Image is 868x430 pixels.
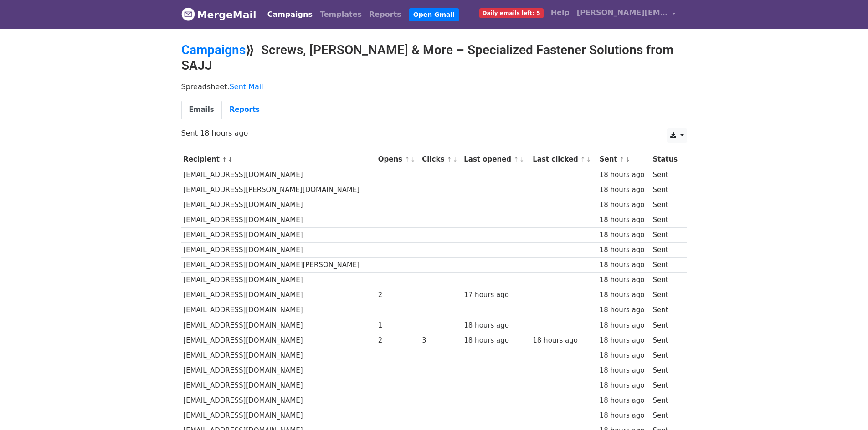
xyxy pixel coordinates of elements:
div: 18 hours ago [600,275,648,285]
a: ↓ [411,156,416,163]
div: 18 hours ago [600,395,648,406]
div: 3 [422,335,459,346]
td: Sent [651,288,683,303]
a: Open Gmail [409,8,459,21]
td: [EMAIL_ADDRESS][DOMAIN_NAME] [181,333,376,348]
td: [EMAIL_ADDRESS][DOMAIN_NAME] [181,378,376,393]
td: [EMAIL_ADDRESS][DOMAIN_NAME] [181,288,376,303]
td: [EMAIL_ADDRESS][DOMAIN_NAME] [181,228,376,243]
td: Sent [651,363,683,378]
a: Campaigns [181,42,246,57]
td: [EMAIL_ADDRESS][DOMAIN_NAME] [181,303,376,318]
p: Spreadsheet: [181,82,687,91]
td: [EMAIL_ADDRESS][PERSON_NAME][DOMAIN_NAME] [181,182,376,197]
td: Sent [651,182,683,197]
a: ↓ [586,156,591,163]
td: Sent [651,303,683,318]
div: 18 hours ago [600,215,648,225]
td: Sent [651,273,683,288]
a: Reports [365,5,405,24]
td: [EMAIL_ADDRESS][DOMAIN_NAME] [181,318,376,333]
td: Sent [651,378,683,393]
div: 18 hours ago [600,230,648,240]
a: Sent Mail [230,82,263,91]
div: 18 hours ago [600,245,648,255]
th: Clicks [420,152,462,167]
p: Sent 18 hours ago [181,128,687,138]
div: 18 hours ago [600,185,648,195]
a: ↑ [620,156,625,163]
a: Emails [181,101,222,119]
a: ↓ [519,156,524,163]
div: 18 hours ago [600,170,648,180]
span: Daily emails left: 5 [479,8,544,18]
a: Help [547,4,573,22]
td: Sent [651,348,683,363]
div: 18 hours ago [600,410,648,421]
td: [EMAIL_ADDRESS][DOMAIN_NAME] [181,167,376,182]
div: 18 hours ago [464,320,528,331]
a: ↓ [626,156,631,163]
td: [EMAIL_ADDRESS][DOMAIN_NAME] [181,363,376,378]
td: [EMAIL_ADDRESS][DOMAIN_NAME] [181,212,376,228]
td: Sent [651,393,683,408]
a: Campaigns [264,5,316,24]
td: [EMAIL_ADDRESS][DOMAIN_NAME] [181,197,376,212]
div: 18 hours ago [600,290,648,300]
a: Templates [316,5,365,24]
img: MergeMail logo [181,7,195,21]
a: ↑ [447,156,452,163]
h2: ⟫ Screws, [PERSON_NAME] & More – Specialized Fastener Solutions from SAJJ [181,42,687,73]
th: Last opened [462,152,530,167]
a: ↓ [228,156,233,163]
div: 18 hours ago [600,260,648,270]
td: [EMAIL_ADDRESS][DOMAIN_NAME] [181,273,376,288]
div: 18 hours ago [600,350,648,361]
td: Sent [651,212,683,228]
td: Sent [651,318,683,333]
td: Sent [651,258,683,273]
td: [EMAIL_ADDRESS][DOMAIN_NAME] [181,348,376,363]
span: [PERSON_NAME][EMAIL_ADDRESS][DOMAIN_NAME] [577,7,668,18]
td: Sent [651,243,683,258]
td: Sent [651,228,683,243]
td: [EMAIL_ADDRESS][DOMAIN_NAME] [181,393,376,408]
div: 18 hours ago [600,320,648,331]
th: Recipient [181,152,376,167]
div: 2 [378,335,418,346]
div: 18 hours ago [600,200,648,210]
td: [EMAIL_ADDRESS][DOMAIN_NAME][PERSON_NAME] [181,258,376,273]
td: Sent [651,167,683,182]
a: ↑ [405,156,410,163]
th: Status [651,152,683,167]
td: Sent [651,333,683,348]
a: Daily emails left: 5 [476,4,547,22]
a: [PERSON_NAME][EMAIL_ADDRESS][DOMAIN_NAME] [573,4,680,25]
th: Opens [376,152,420,167]
div: 2 [378,290,418,300]
a: MergeMail [181,5,257,24]
td: [EMAIL_ADDRESS][DOMAIN_NAME] [181,243,376,258]
a: ↑ [514,156,519,163]
div: 18 hours ago [464,335,528,346]
th: Sent [597,152,651,167]
th: Last clicked [530,152,597,167]
td: Sent [651,408,683,423]
div: 18 hours ago [600,365,648,376]
a: ↓ [452,156,457,163]
div: 18 hours ago [600,380,648,391]
a: Reports [222,101,267,119]
a: ↑ [580,156,586,163]
div: 18 hours ago [600,335,648,346]
div: 1 [378,320,418,331]
td: Sent [651,197,683,212]
div: 18 hours ago [533,335,595,346]
td: [EMAIL_ADDRESS][DOMAIN_NAME] [181,408,376,423]
div: 17 hours ago [464,290,528,300]
a: ↑ [222,156,227,163]
div: 18 hours ago [600,305,648,315]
